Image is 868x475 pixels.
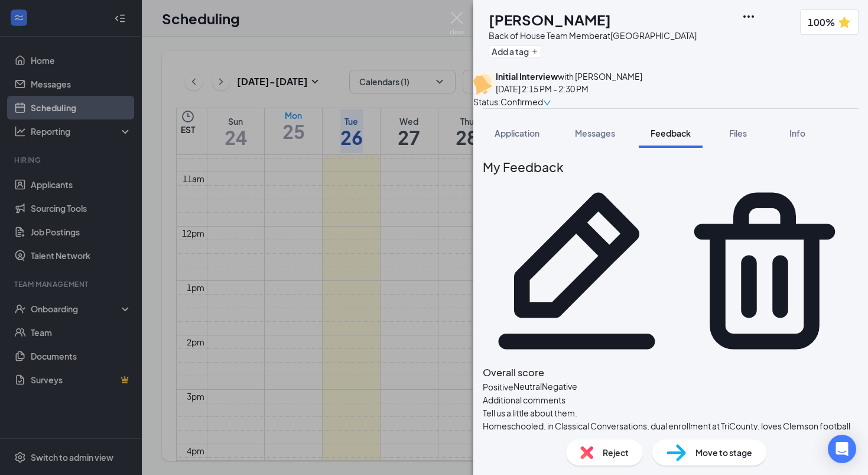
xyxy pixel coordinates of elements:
h1: [PERSON_NAME] [489,9,611,30]
div: Positive [483,380,513,393]
div: Tell us a little about them. [483,406,577,419]
div: Neutral [513,380,542,393]
span: 100% [808,15,835,30]
h2: My Feedback [483,157,859,177]
span: Confirmed [500,95,543,108]
div: with [PERSON_NAME] [496,70,642,82]
div: [DATE] 2:15 PM - 2:30 PM [496,82,642,95]
div: Back of House Team Member at [GEOGRAPHIC_DATA] [489,30,697,41]
svg: Trash [671,177,859,365]
span: Info [789,128,805,138]
div: Negative [542,380,577,393]
span: Files [729,128,747,138]
button: PlusAdd a tag [489,45,541,57]
svg: Pencil [483,177,671,365]
svg: Ellipses [742,9,756,24]
span: down [543,99,551,107]
div: Open Intercom Messenger [828,435,856,463]
div: Status : [473,95,500,108]
span: Move to stage [695,446,752,459]
span: Additional comments [483,393,565,406]
h3: Overall score [483,365,859,380]
b: Initial Interview [496,71,558,82]
span: Application [495,128,539,138]
span: Messages [575,128,615,138]
svg: Plus [531,48,538,55]
span: Feedback [651,128,691,138]
span: Reject [603,446,629,459]
span: Homeschooled, in Classical Conversations, dual enrollment at TriCounty, loves Clemson football [483,421,850,431]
